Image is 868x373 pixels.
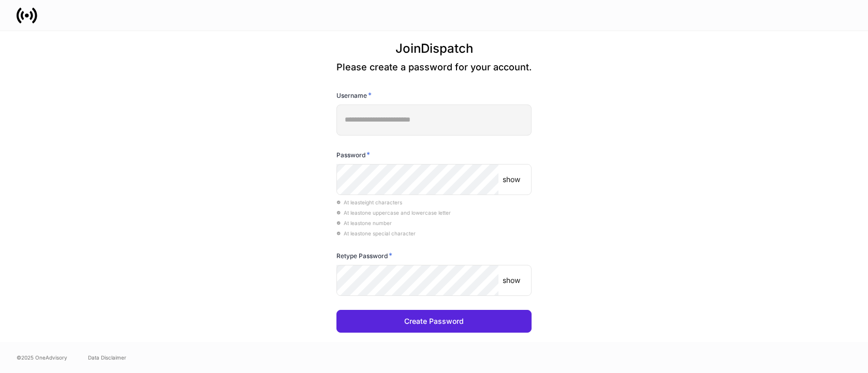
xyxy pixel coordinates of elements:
div: Create Password [404,318,464,325]
h6: Username [336,90,372,100]
button: Create Password [336,310,532,333]
a: Data Disclaimer [88,353,126,362]
p: show [503,174,520,185]
h6: Password [336,150,370,160]
span: At least one number [336,220,392,226]
span: At least one special character [336,230,416,236]
h6: Retype Password [336,250,392,261]
p: show [503,275,520,286]
span: © 2025 OneAdvisory [17,353,67,362]
h3: Join Dispatch [336,40,532,61]
span: At least one uppercase and lowercase letter [336,210,451,216]
span: At least eight characters [336,199,402,205]
p: Please create a password for your account. [336,61,532,73]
